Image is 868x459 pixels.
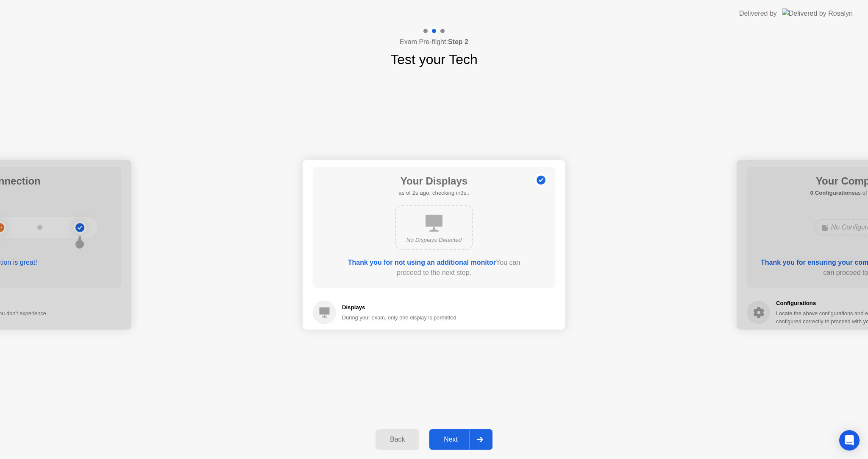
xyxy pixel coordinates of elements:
h1: Your Displays [398,174,469,189]
b: Thank you for not using an additional monitor [348,259,496,266]
h4: Exam Pre-flight: [400,37,468,47]
div: No Displays Detected [403,236,465,244]
img: Delivered by Rosalyn [782,8,853,18]
div: You can proceed to the next step. [337,257,531,278]
div: Next [432,436,470,443]
div: Delivered by [739,8,777,19]
div: Open Intercom Messenger [839,430,860,451]
button: Next [429,429,492,450]
div: During your exam, only one display is permitted [342,313,456,322]
h1: Test your Tech [390,49,478,70]
b: Step 2 [448,38,468,45]
h5: Displays [342,303,456,312]
button: Back [376,429,419,450]
div: Back [378,436,417,443]
h5: as of 2s ago, checking in3s.. [398,189,469,197]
